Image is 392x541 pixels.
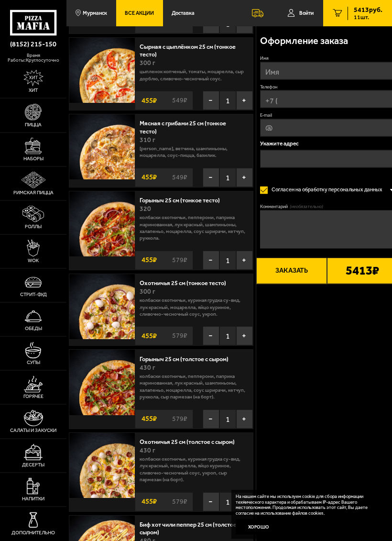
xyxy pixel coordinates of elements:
[256,258,327,284] button: Заказать
[140,288,155,296] span: 300 г
[139,169,165,186] strong: 455 ₽
[203,168,219,188] button: −
[139,328,165,345] strong: 455 ₽
[23,156,44,161] span: Наборы
[260,36,348,45] h3: Оформление заказа
[171,257,189,264] s: 579 ₽
[140,374,248,405] p: колбаски Охотничьи, пепперони, паприка маринованная, лук красный, шампиньоны, халапеньо, моцарелл...
[203,493,219,512] button: −
[140,364,155,372] span: 430 г
[139,494,165,510] strong: 455 ₽
[140,353,236,363] a: Горыныч 25 см (толстое с сыром)
[140,215,248,246] p: колбаски Охотничьи, пепперони, паприка маринованная, лук красный, шампиньоны, халапеньо, моцарелл...
[236,251,253,270] button: +
[171,175,189,181] s: 549 ₽
[139,252,165,269] strong: 455 ₽
[354,7,382,13] span: 5413 руб.
[29,88,38,93] span: Хит
[299,11,314,16] span: Войти
[290,203,323,210] span: (необязательно)
[236,410,253,429] button: +
[22,497,44,501] span: Напитки
[25,224,42,229] span: Роллы
[28,258,39,263] span: WOK
[203,410,219,429] button: −
[11,530,55,535] span: Дополнительно
[219,410,236,429] span: 1
[83,11,107,16] span: Мурманск
[25,122,42,127] span: Пицца
[219,91,236,110] span: 1
[13,190,54,195] span: Римская пицца
[27,360,40,365] span: Супы
[346,265,379,278] b: 5413 ₽
[236,519,282,535] button: Хорошо
[139,411,165,428] strong: 455 ₽
[10,428,56,433] span: Салаты и закуски
[171,499,189,506] s: 579 ₽
[219,15,236,34] span: 1
[203,251,219,270] button: −
[140,436,242,446] a: Охотничья 25 см (толстое с сыром)
[171,98,189,104] s: 549 ₽
[140,195,228,204] a: Горыныч 25 см (тонкое тесто)
[139,93,165,110] strong: 455 ₽
[219,327,236,346] span: 1
[140,447,155,455] span: 430 г
[219,493,236,512] span: 1
[140,456,248,488] p: колбаски охотничьи, куриная грудка су-вид, лук красный, моцарелла, яйцо куриное, сливочно-чесночн...
[172,11,195,16] span: Доставка
[140,41,236,58] a: Сырная с цыплёнком 25 см (тонкое тесто)
[23,394,44,399] span: Горячее
[140,69,248,87] p: цыпленок копченый, томаты, моцарелла, сыр дорблю, сливочно-чесночный соус.
[171,416,189,423] s: 579 ₽
[219,251,236,270] span: 1
[260,183,390,198] label: Согласен на обработку персональных данных
[171,21,189,28] s: 499 ₽
[125,11,154,16] span: Все Акции
[140,205,151,213] span: 320
[171,333,189,340] s: 579 ₽
[203,327,219,346] button: −
[354,14,382,20] span: 11 шт.
[236,91,253,110] button: +
[20,292,47,297] span: Стрит-фуд
[140,59,155,67] span: 300 г
[25,326,42,331] span: Обеды
[140,298,248,322] p: колбаски охотничьи, куриная грудка су-вид, лук красный, моцарелла, яйцо куриное, сливочно-чесночн...
[140,277,234,287] a: Охотничья 25 см (тонкое тесто)
[140,118,226,135] a: Мясная с грибами 25 см (тонкое тесто)
[236,327,253,346] button: +
[140,146,248,164] p: [PERSON_NAME], ветчина, шампиньоны, моцарелла, соус-пицца, базилик.
[236,168,253,188] button: +
[22,463,44,467] span: Десерты
[203,91,219,110] button: −
[140,136,155,144] span: 310 г
[140,519,240,536] a: Биф хот чили пеппер 25 см (толстое с сыром)
[219,168,236,188] span: 1
[236,494,379,516] p: На нашем сайте мы используем cookie для сбора информации технического характера и обрабатываем IP...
